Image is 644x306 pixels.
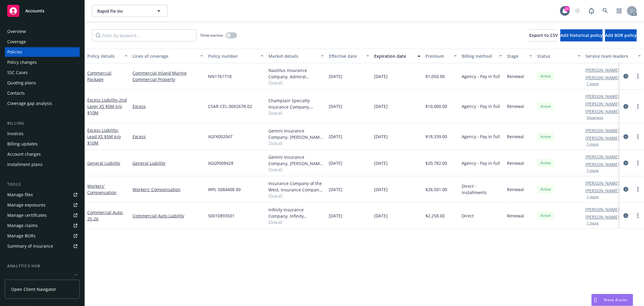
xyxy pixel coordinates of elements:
[372,49,423,63] button: Expiration date
[540,213,552,218] span: Active
[634,103,642,110] a: more
[87,97,127,116] a: Excess Liability
[425,103,447,109] span: $10,000.00
[585,93,619,99] a: [PERSON_NAME]
[634,133,642,140] a: more
[507,73,524,80] span: Renewal
[560,29,603,41] button: Add historical policy
[7,210,47,220] div: Manage certificates
[587,82,599,86] button: 1 more
[5,241,80,251] a: Summary of insurance
[462,160,500,166] span: Agency - Pay in full
[7,68,28,77] div: SSC Cases
[374,213,388,219] span: [DATE]
[5,160,80,169] a: Installment plans
[268,67,324,80] div: Nautilus Insurance Company, Admiral Insurance Group ([PERSON_NAME] Corporation), RT Specialty Ins...
[585,161,619,168] a: [PERSON_NAME]
[423,49,459,63] button: Premium
[540,160,552,166] span: Active
[268,128,324,140] div: Gemini Insurance Company, [PERSON_NAME] Corporation, [GEOGRAPHIC_DATA]
[459,49,505,63] button: Billing method
[462,213,474,219] span: Direct
[585,135,619,141] a: [PERSON_NAME]
[329,103,342,109] span: [DATE]
[268,110,324,115] span: Show all
[591,294,633,306] button: Nova Assist
[585,180,619,186] a: [PERSON_NAME]
[7,129,24,138] div: Invoices
[599,5,611,17] a: Search
[564,6,570,11] div: 21
[97,8,149,14] span: Rapid Fix Inc
[374,53,414,59] div: Expiration date
[507,53,526,59] div: Stage
[329,53,363,59] div: Effective date
[87,97,127,116] span: - 2nd Layer XS $5M p/o $10M
[208,213,235,219] span: 50010893501
[622,133,630,140] a: circleInformation
[7,27,26,36] div: Overview
[133,76,203,83] a: Commercial Property
[535,49,583,63] button: Status
[5,129,80,138] a: Invoices
[585,101,619,107] a: [PERSON_NAME]
[585,5,598,17] a: Report a Bug
[587,116,603,119] button: Show less
[585,154,619,160] a: [PERSON_NAME]
[329,186,342,193] span: [DATE]
[5,149,80,159] a: Account charges
[425,133,447,140] span: $18,339.00
[604,297,628,302] span: Nova Assist
[5,37,80,47] a: Coverage
[268,140,324,145] span: Show all
[634,73,642,80] a: more
[5,68,80,77] a: SSC Cases
[5,272,80,281] a: Loss summary generator
[540,187,552,192] span: Active
[587,221,599,225] button: 1 more
[7,272,57,281] div: Loss summary generator
[374,103,388,109] span: [DATE]
[5,190,80,200] a: Manage files
[507,133,524,140] span: Renewal
[560,32,603,38] span: Add historical policy
[585,187,619,194] a: [PERSON_NAME]
[7,99,52,108] div: Coverage gap analysis
[425,73,445,80] span: $1,050.00
[529,32,558,38] span: Export to CSV
[268,219,324,224] span: Show all
[87,127,121,146] span: - Lead XS $5M p/o $10M
[25,8,44,13] span: Accounts
[507,103,524,109] span: Renewal
[7,231,36,241] div: Manage BORs
[200,33,223,38] span: Show inactive
[7,200,46,210] div: Manage exposures
[85,49,130,63] button: Policy details
[5,231,80,241] a: Manage BORs
[133,70,203,76] a: Commercial Inland Marine
[5,139,80,149] a: Billing updates
[622,73,630,80] a: circleInformation
[613,5,625,17] a: Switch app
[5,200,80,210] a: Manage exposures
[7,149,41,159] div: Account charges
[462,133,500,140] span: Agency - Pay in full
[7,241,53,251] div: Summary of insurance
[133,186,203,193] a: Workers' Compensation
[130,49,206,63] button: Lines of coverage
[7,160,43,169] div: Installment plans
[462,183,502,196] span: Direct - Installments
[425,213,445,219] span: $2,258.00
[7,78,36,88] div: Quoting plans
[507,186,524,193] span: Renewal
[505,49,535,63] button: Stage
[462,53,495,59] div: Billing method
[507,160,524,166] span: Renewal
[87,210,123,222] a: Commercial Auto
[622,159,630,167] a: circleInformation
[5,78,80,88] a: Quoting plans
[622,212,630,219] a: circleInformation
[5,263,80,269] div: Analytics hub
[87,127,121,146] a: Excess Liability
[587,169,599,172] button: 1 more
